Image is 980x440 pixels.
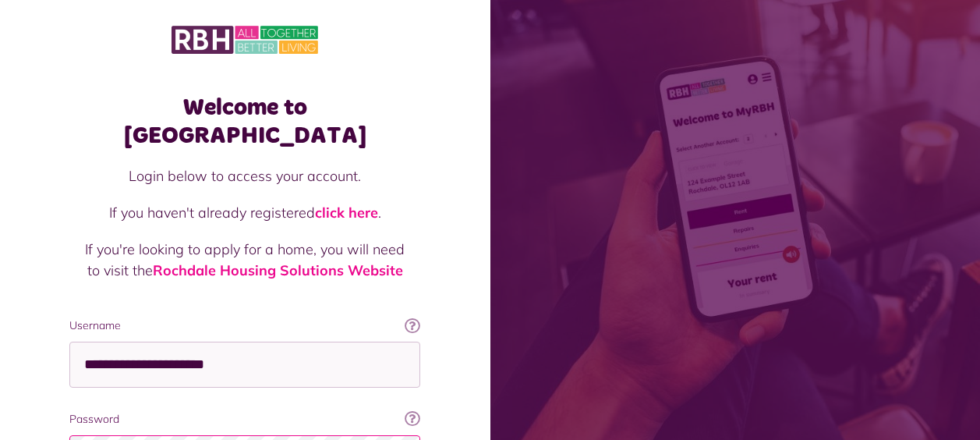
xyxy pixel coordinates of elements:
h1: Welcome to [GEOGRAPHIC_DATA] [69,94,420,150]
img: MyRBH [172,23,318,56]
label: Password [69,411,420,428]
p: If you haven't already registered . [85,202,405,223]
a: click here [315,204,378,222]
label: Username [69,318,420,334]
a: Rochdale Housing Solutions Website [153,261,403,279]
p: If you're looking to apply for a home, you will need to visit the [85,239,405,281]
p: Login below to access your account. [85,165,405,186]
